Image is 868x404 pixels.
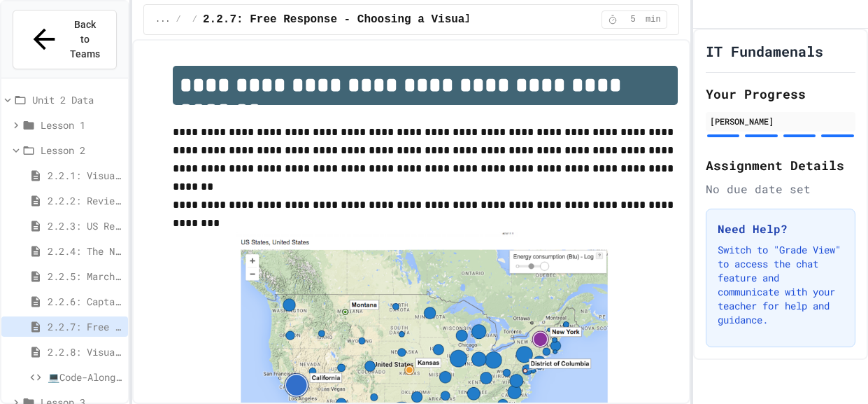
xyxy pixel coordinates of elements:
span: Lesson 2 [41,143,122,158]
span: 2.2.7: Free Response - Choosing a Visualization [48,319,122,334]
span: 💻Code-Along: Exploring Data Through Visualization [48,370,122,384]
span: 2.2.7: Free Response - Choosing a Visualization [203,11,518,28]
h2: Your Progress [706,84,855,104]
div: [PERSON_NAME] [710,115,851,127]
span: 2.2.2: Review of Visualizing Data [48,193,122,208]
span: 2.2.6: Captain [PERSON_NAME] [48,294,122,309]
span: 2.2.1: Visualizing Data [48,168,122,183]
span: ... [155,14,171,25]
h1: IT Fundamenals [706,41,823,61]
span: Unit 2 Data [32,92,122,107]
span: 2.2.5: March Madness [48,269,122,284]
h2: Assignment Details [706,155,855,175]
span: / [192,14,197,25]
span: Back to Teams [69,18,101,62]
span: 2.2.8: Visualizing and Interpreting Data Quiz [48,344,122,359]
span: 2.2.4: The National Parks [48,244,122,258]
p: Switch to "Grade View" to access the chat feature and communicate with your teacher for help and ... [718,243,844,327]
span: 5 [622,14,644,25]
div: No due date set [706,181,855,197]
span: Lesson 1 [41,118,122,132]
button: Back to Teams [13,10,117,69]
span: min [646,14,661,25]
span: 2.2.3: US Recorded Music Revenue [48,218,122,233]
h3: Need Help? [718,221,844,237]
span: / [176,14,181,25]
